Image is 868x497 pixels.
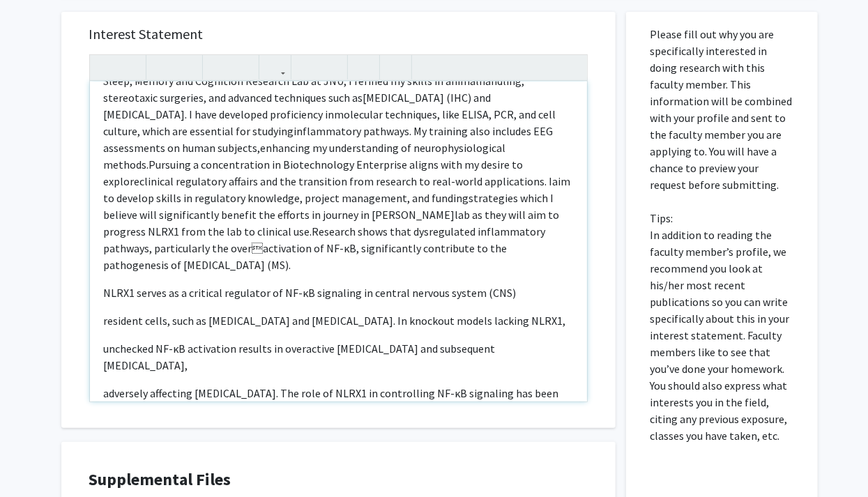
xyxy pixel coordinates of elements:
[89,470,588,490] h4: Supplemental Files
[295,55,319,79] button: Unordered list
[140,174,553,188] span: clinical regulatory affairs and the transition from research to real-world applications. I
[104,224,546,272] span: Research shows that dysregulated inflammatory pathways, particularly the overactivation of NF-κB...
[104,284,573,301] p: NLRX1 serves as a critical regulator of NF-κB signaling in central nervous system (CNS)
[104,158,524,188] span: Pursuing a concentration in Biotechnology Enterprise aligns with my desire to explore
[118,55,142,79] button: Redo (Ctrl + Y)
[104,124,554,155] span: inflammatory pathways. My training also includes EEG assessments on human subjects,
[231,55,255,79] button: Subscript
[10,434,59,487] iframe: Chat
[150,55,174,79] button: Strong (Ctrl + B)
[174,55,199,79] button: Emphasis (Ctrl + I)
[104,385,573,402] p: adversely affecting [MEDICAL_DATA]. The role of NLRX1 in controlling NF-κB signaling has been
[383,55,408,79] button: Insert horizontal rule
[263,55,287,79] button: Link
[104,340,573,374] p: unchecked NF-κB activation results in overactive [MEDICAL_DATA] and subsequent [MEDICAL_DATA],
[93,55,118,79] button: Undo (Ctrl + Z)
[90,82,587,402] div: Note to users with screen readers: Please press Alt+0 or Option+0 to deactivate our accessibility...
[650,26,793,444] p: Please fill out why you are specifically interested in doing research with this faculty member. T...
[559,55,584,79] button: Fullscreen
[104,312,573,329] p: resident cells, such as [MEDICAL_DATA] and [MEDICAL_DATA]. In knockout models lacking NLRX1,
[319,55,344,79] button: Ordered list
[89,26,588,43] h5: Interest Statement
[206,55,231,79] button: Superscript
[351,55,376,79] button: Remove format
[104,141,506,171] span: enhancing my understanding of neurophysiological methods.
